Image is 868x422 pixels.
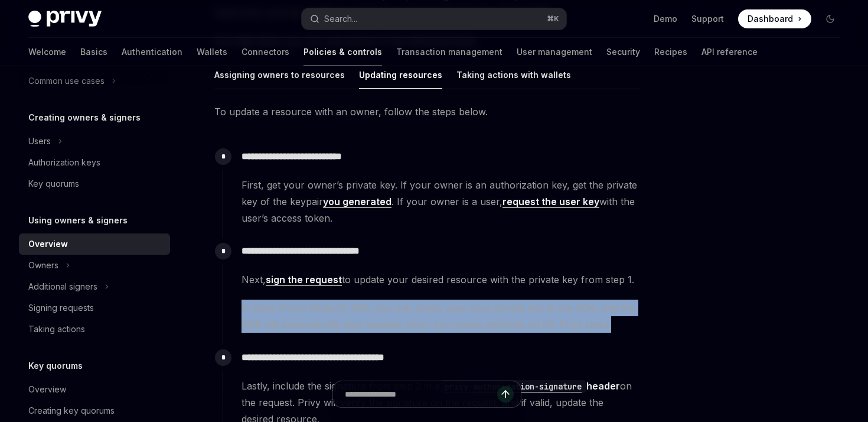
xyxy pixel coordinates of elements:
h5: Using owners & signers [28,213,128,228]
div: Signing requests [28,301,94,315]
span: If using Privy’s NodeJS SDK, you can simply pass your private key to the SDK, and the SDK will au... [242,300,638,333]
div: Assigning owners to resources [214,61,345,89]
a: Policies & controls [304,38,382,66]
a: Authorization keys [19,152,170,173]
span: Next, to update your desired resource with the private key from step 1. [242,271,638,288]
div: Search... [324,12,357,26]
div: Creating key quorums [28,404,115,418]
span: ⌘ K [547,14,559,24]
span: To update a resource with an owner, follow the steps below. [214,103,639,120]
a: Basics [80,38,107,66]
span: First, get your owner’s private key. If your owner is an authorization key, get the private key o... [242,177,638,226]
input: Ask a question... [345,381,497,407]
a: Demo [654,13,677,25]
a: Dashboard [738,9,811,28]
div: Overview [28,382,66,397]
a: Wallets [197,38,227,66]
a: sign the request [266,274,342,286]
h5: Creating owners & signers [28,111,141,125]
a: Support [691,13,724,25]
a: Authentication [122,38,182,66]
div: Key quorums [28,177,79,191]
div: Taking actions [28,322,85,336]
button: Toggle Additional signers section [19,276,170,297]
div: Owners [28,258,58,272]
a: Signing requests [19,297,170,319]
div: Additional signers [28,280,97,294]
h5: Key quorums [28,359,83,373]
a: API reference [701,38,758,66]
a: Overview [19,233,170,255]
img: dark logo [28,11,102,27]
div: Authorization keys [28,155,100,170]
span: Dashboard [748,13,793,25]
a: Recipes [654,38,687,66]
a: Overview [19,379,170,400]
a: Key quorums [19,173,170,194]
a: Connectors [242,38,289,66]
a: Security [606,38,640,66]
a: request the user key [502,196,599,208]
button: Toggle dark mode [821,9,840,28]
a: User management [517,38,592,66]
a: Taking actions [19,319,170,340]
div: Updating resources [359,61,442,89]
div: Users [28,134,51,148]
button: Open search [302,8,566,30]
a: you generated [323,196,391,208]
div: Taking actions with wallets [456,61,571,89]
a: Creating key quorums [19,400,170,421]
a: Welcome [28,38,66,66]
button: Send message [497,386,514,402]
button: Toggle Owners section [19,255,170,276]
a: Transaction management [396,38,502,66]
button: Toggle Users section [19,131,170,152]
div: Overview [28,237,68,251]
